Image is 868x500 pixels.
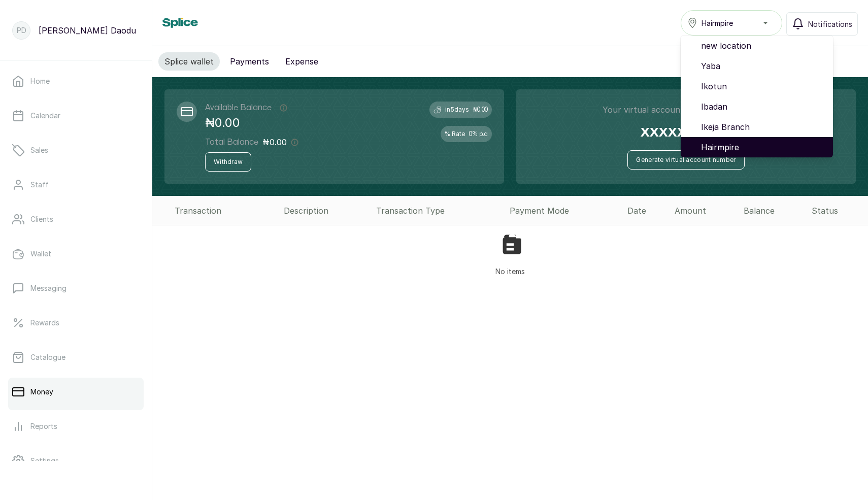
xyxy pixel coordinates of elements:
[39,24,136,37] p: [PERSON_NAME] Daodu
[701,80,825,92] span: Ikotun
[495,266,525,277] p: No items
[8,205,144,234] a: Clients
[8,136,144,164] a: Sales
[30,456,59,466] p: Settings
[158,52,220,71] button: Splice wallet
[786,12,858,36] button: Notifications
[603,104,770,116] p: Your virtual account details will show here
[510,205,619,217] div: Payment Mode
[701,121,825,133] span: Ikeja Branch
[701,40,825,52] span: new location
[812,205,864,217] div: Status
[641,124,732,142] h2: XXXXXXXXXX
[469,130,488,138] h2: 0 % p.a
[627,205,666,217] div: Date
[681,36,833,157] ul: Hairmpire
[8,378,144,406] a: Money
[205,136,258,148] h2: Total Balance
[701,101,825,113] span: Ibadan
[30,318,59,328] p: Rewards
[445,130,465,138] p: % Rate
[473,106,488,114] h2: ₦0.00
[30,421,57,431] p: Reports
[205,102,272,114] h2: Available Balance
[445,106,469,114] p: in 5 days
[30,352,65,362] p: Catalogue
[8,447,144,475] a: Settings
[627,150,744,170] button: Generate virtual account number
[376,205,502,217] div: Transaction Type
[8,102,144,130] a: Calendar
[681,10,782,36] button: Hairmpire
[284,205,368,217] div: Description
[175,205,276,217] div: Transaction
[701,141,825,153] span: Hairmpire
[205,152,251,172] button: Withdraw
[702,18,733,28] span: Hairmpire
[30,249,51,259] p: Wallet
[30,283,66,293] p: Messaging
[30,111,60,121] p: Calendar
[744,205,804,217] div: Balance
[8,343,144,372] a: Catalogue
[8,240,144,268] a: Wallet
[30,214,53,224] p: Clients
[30,387,53,397] p: Money
[30,145,48,155] p: Sales
[8,309,144,337] a: Rewards
[8,412,144,441] a: Reports
[808,19,852,29] span: Notifications
[30,180,49,190] p: Staff
[8,67,144,95] a: Home
[224,52,275,71] button: Payments
[701,60,825,72] span: Yaba
[675,205,736,217] div: Amount
[30,76,50,86] p: Home
[8,171,144,199] a: Staff
[262,136,287,148] p: ₦0.00
[279,52,324,71] button: Expense
[205,114,298,132] p: ₦0.00
[8,274,144,303] a: Messaging
[17,25,26,36] p: PD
